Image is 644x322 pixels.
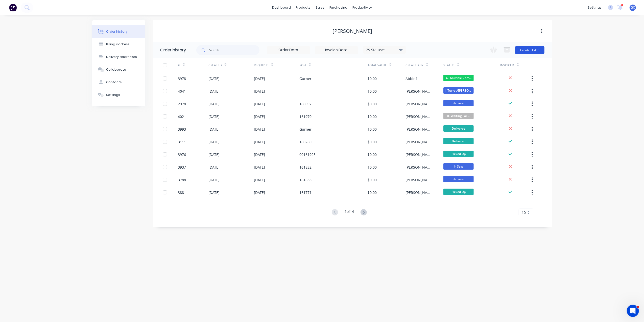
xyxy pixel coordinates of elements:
[254,76,265,81] div: [DATE]
[345,209,354,216] div: 1 of 14
[178,76,186,81] div: 3978
[267,46,310,54] input: Order Date
[406,190,433,195] div: [PERSON_NAME]
[350,4,374,11] div: productivity
[368,165,377,170] div: $0.00
[368,190,377,195] div: $0.00
[627,305,639,317] iframe: Intercom live chat
[443,151,474,157] span: Picked Up
[443,176,474,182] span: H- Laser
[208,190,220,195] div: [DATE]
[270,4,293,11] a: dashboard
[9,4,17,11] img: Factory
[368,139,377,145] div: $0.00
[92,76,145,89] button: Contacts
[106,67,126,72] div: Collaborate
[178,127,186,132] div: 3993
[299,177,312,183] div: 161638
[160,47,186,53] div: Order history
[299,101,312,107] div: 160097
[208,89,220,94] div: [DATE]
[406,139,433,145] div: [PERSON_NAME]
[178,177,186,183] div: 3788
[299,190,312,195] div: 161771
[254,114,265,119] div: [DATE]
[443,100,474,106] span: H- Laser
[106,80,122,85] div: Contacts
[406,165,433,170] div: [PERSON_NAME]
[368,58,406,72] div: Total Value
[443,58,500,72] div: Status
[208,152,220,157] div: [DATE]
[299,127,312,132] div: Gurner
[522,210,526,215] span: 10
[443,189,474,195] span: Picked Up
[315,46,358,54] input: Invoice Date
[299,58,368,72] div: PO #
[443,125,474,132] span: Delivered
[178,190,186,195] div: 3881
[443,87,474,94] span: J- Turret/[PERSON_NAME]...
[406,58,443,72] div: Created By
[254,165,265,170] div: [DATE]
[443,113,474,119] span: B- Waiting For ...
[368,114,377,119] div: $0.00
[254,89,265,94] div: [DATE]
[92,63,145,76] button: Collaborate
[208,139,220,145] div: [DATE]
[299,63,306,68] div: PO #
[406,101,433,107] div: [PERSON_NAME]
[254,152,265,157] div: [DATE]
[178,165,186,170] div: 3937
[443,163,474,170] span: I- Saw
[254,190,265,195] div: [DATE]
[106,55,137,59] div: Delivery addresses
[631,5,635,10] span: GC
[332,28,372,34] div: [PERSON_NAME]
[406,63,423,68] div: Created By
[178,63,180,68] div: #
[293,4,313,11] div: products
[327,4,350,11] div: purchasing
[208,127,220,132] div: [DATE]
[406,152,433,157] div: [PERSON_NAME]
[208,177,220,183] div: [DATE]
[299,165,312,170] div: 161832
[254,177,265,183] div: [DATE]
[368,152,377,157] div: $0.00
[368,76,377,81] div: $0.00
[178,114,186,119] div: 4021
[299,139,312,145] div: 160260
[208,165,220,170] div: [DATE]
[500,58,531,72] div: Invoiced
[406,127,433,132] div: [PERSON_NAME]
[92,51,145,63] button: Delivery addresses
[92,25,145,38] button: Order history
[406,114,433,119] div: [PERSON_NAME]
[313,4,327,11] div: sales
[208,114,220,119] div: [DATE]
[178,139,186,145] div: 3111
[178,89,186,94] div: 4041
[178,152,186,157] div: 3976
[368,63,387,68] div: Total Value
[443,138,474,144] span: Delivered
[178,101,186,107] div: 2978
[299,152,316,157] div: 00161925
[208,58,254,72] div: Created
[178,58,208,72] div: #
[368,177,377,183] div: $0.00
[585,4,604,11] div: settings
[106,29,128,34] div: Order history
[515,46,544,54] button: Create Order
[299,114,312,119] div: 161970
[254,58,299,72] div: Required
[254,101,265,107] div: [DATE]
[208,101,220,107] div: [DATE]
[254,127,265,132] div: [DATE]
[208,76,220,81] div: [DATE]
[406,177,433,183] div: [PERSON_NAME]
[106,42,130,47] div: Billing address
[209,45,259,55] input: Search...
[406,76,418,81] div: Abbin1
